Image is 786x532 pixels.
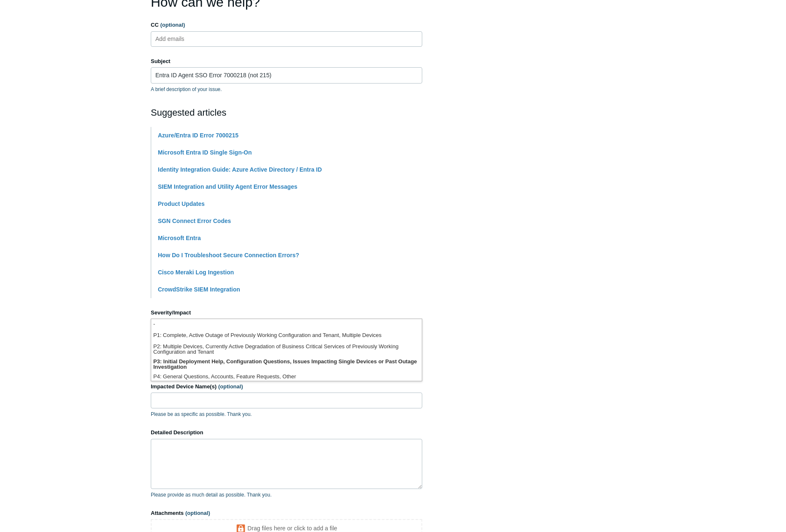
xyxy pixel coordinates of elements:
[151,330,422,342] li: P1: Complete, Active Outage of Previously Working Configuration and Tenant, Multiple Devices
[158,200,205,207] a: Product Updates
[151,21,422,29] label: CC
[158,252,299,258] a: How Do I Troubleshoot Secure Connection Errors?
[160,22,185,28] span: (optional)
[158,149,252,156] a: Microsoft Entra ID Single Sign-On
[151,509,422,517] label: Attachments
[151,383,422,391] label: Impacted Device Name(s)
[151,410,422,418] p: Please be as specific as possible. Thank you.
[151,319,422,330] li: -
[151,106,422,119] h2: Suggested articles
[158,269,234,276] a: Cisco Meraki Log Ingestion
[151,357,422,372] li: P3: Initial Deployment Help, Configuration Questions, Issues Impacting Single Devices or Past Out...
[158,218,231,224] a: SGN Connect Error Codes
[158,286,240,293] a: CrowdStrike SIEM Integration
[151,342,422,357] li: P2: Multiple Devices, Currently Active Degradation of Business Critical Services of Previously Wo...
[158,132,238,139] a: Azure/Entra ID Error 7000215
[158,235,201,241] a: Microsoft Entra
[151,372,422,383] li: P4: General Questions, Accounts, Feature Requests, Other
[152,33,202,45] input: Add emails
[158,183,297,190] a: SIEM Integration and Utility Agent Error Messages
[185,510,210,516] span: (optional)
[158,166,322,173] a: Identity Integration Guide: Azure Active Directory / Entra ID
[151,86,422,93] p: A brief description of your issue.
[151,491,422,499] p: Please provide as much detail as possible. Thank you.
[151,57,422,66] label: Subject
[218,383,243,390] span: (optional)
[151,428,422,437] label: Detailed Description
[151,309,422,317] label: Severity/Impact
